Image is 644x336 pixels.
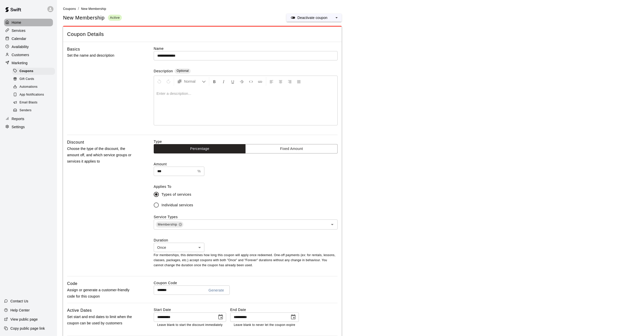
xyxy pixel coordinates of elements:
div: Reports [4,115,53,123]
h6: Code [67,280,77,287]
p: Leave blank to never let the coupon expire [234,323,295,328]
p: % [198,169,201,174]
span: Active [108,15,122,20]
label: Applies To [154,184,338,189]
li: / [78,6,79,11]
a: Availability [4,43,53,51]
span: Individual services [162,203,193,208]
button: Undo [155,77,164,86]
label: Type [154,139,338,144]
button: Left Align [267,77,276,86]
a: Email Blasts [12,99,57,107]
div: Gift Cards [12,76,55,83]
button: Insert Link [256,77,264,86]
span: Senders [19,108,32,113]
p: Leave blank to start the discount immediately [157,323,223,328]
p: Help Center [10,308,30,313]
a: Settings [4,123,53,131]
div: Email Blasts [12,99,55,106]
a: App Notifications [12,91,57,99]
label: Duration [154,238,338,243]
h6: Discount [67,139,84,146]
span: Normal [184,79,202,84]
a: Customers [4,51,53,59]
p: Marketing [12,60,28,65]
button: Formatting Options [175,77,208,86]
span: New Membership [81,7,106,11]
label: Amount [154,162,338,167]
p: Set start and end dates to limit when the coupon can be used by customers [67,314,138,326]
p: Assign or generate a customer-friendly code for this coupon [67,287,138,300]
a: Calendar [4,35,53,42]
h6: Basics [67,46,80,53]
nav: breadcrumb [63,6,638,12]
label: Coupon Code [154,280,338,285]
button: Insert Code [247,77,255,86]
div: split button [286,14,342,22]
div: Automations [12,83,55,91]
a: Coupons [12,67,57,75]
div: Senders [12,107,55,114]
button: Format Underline [228,77,237,86]
span: Coupons [19,69,33,74]
div: New Membership [63,14,122,21]
button: Fixed Amount [245,144,338,153]
p: Customers [12,52,29,57]
p: Home [12,20,21,25]
span: Types of services [162,192,191,197]
h6: Active Dates [67,307,92,314]
button: Open [329,221,336,228]
span: Email Blasts [19,100,37,105]
span: Coupons [63,7,76,11]
button: select merge strategy [331,14,342,22]
p: Settings [12,124,25,129]
div: App Notifications [12,91,55,98]
p: Reports [12,116,24,121]
a: Gift Cards [12,75,57,83]
button: Format Italics [219,77,228,86]
div: Coupons [12,68,55,75]
button: Choose date, selected date is May 1, 2025 [216,312,226,322]
a: Home [4,19,53,26]
button: Right Align [285,77,294,86]
a: Automations [12,83,57,91]
label: Service Types [154,215,178,219]
p: Services [12,28,26,33]
p: Calendar [12,36,26,41]
button: Deactivate coupon [286,14,331,22]
a: Services [4,27,53,34]
span: App Notifications [19,92,44,97]
span: Gift Cards [19,77,34,82]
button: Format Bold [210,77,219,86]
label: Name [154,46,338,51]
p: View public page [10,317,38,322]
div: Membership [156,221,183,228]
p: Choose the type of the discount, the amount off, and which service groups or services it applies to [67,146,138,165]
button: Redo [164,77,173,86]
button: Percentage [154,144,246,153]
p: Availability [12,44,29,49]
span: Coupon Details [67,31,338,38]
span: Membership [156,222,179,227]
button: Center Align [276,77,285,86]
span: Automations [19,84,37,89]
button: Choose date, selected date is May 31, 2025 [288,312,298,322]
a: Marketing [4,59,53,67]
a: Coupons [63,7,76,11]
p: Deactivate coupon [297,15,327,20]
button: Generate [206,286,226,295]
button: Format Strikethrough [238,77,246,86]
label: Description [154,69,173,74]
a: Senders [12,107,57,115]
span: Optional [177,69,189,73]
p: Contact Us [10,299,28,304]
p: Set the name and description [67,52,138,59]
div: Once [154,243,204,252]
p: For memberships, this determines how long this coupon will apply once redeemed. One-off payments ... [154,253,338,268]
p: Copy public page link [10,326,45,331]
